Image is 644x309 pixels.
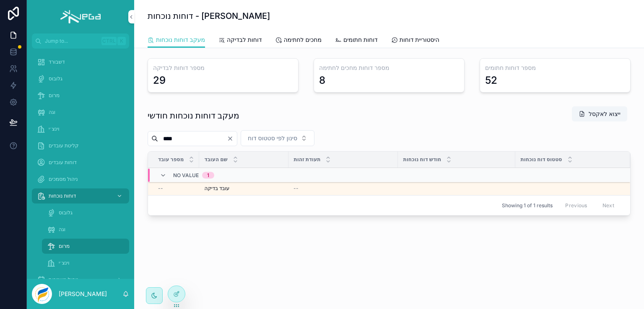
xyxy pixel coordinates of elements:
[158,156,184,163] span: מספר עובד
[49,276,78,283] span: ניהול משמרות
[32,105,129,120] a: וגה
[42,239,129,254] a: מרום
[227,36,262,44] span: דוחות לבדיקה
[572,106,627,121] button: ייצוא לאקסל
[49,142,79,149] span: קליטת עובדים
[42,222,129,237] a: וגה
[319,74,325,87] div: 8
[32,188,129,203] a: דוחות נוכחות
[49,109,55,116] span: וגה
[283,36,322,44] span: מחכים לחתימה
[49,126,60,132] span: וינצ׳י
[32,54,129,70] a: דשבורד
[248,134,297,142] span: סינון לפי סטטוס דוח
[400,36,439,44] span: היסטוריית דוחות
[49,59,65,65] span: דשבורד
[42,205,129,220] a: גלובוס
[204,185,229,192] span: עובד בדיקה
[60,10,100,23] img: App logo
[227,135,237,142] button: Clear
[59,260,70,266] span: וינצ׳י
[343,36,378,44] span: דוחות חתומים
[153,74,166,87] div: 29
[32,71,129,86] a: גלובוס
[32,33,129,49] button: Jump to...CtrlK
[49,92,60,99] span: מרום
[204,156,227,163] span: שם העובד
[59,243,70,250] span: מרום
[27,49,134,279] div: scrollable content
[275,32,322,49] a: מחכים לחתימה
[485,74,497,87] div: 52
[502,202,553,209] span: Showing 1 of 1 results
[148,32,205,48] a: מעקב דוחות נוכחות
[32,121,129,136] a: וינצ׳י
[391,32,439,49] a: היסטוריית דוחות
[32,138,129,153] a: קליטת עובדים
[403,156,441,163] span: חודש דוח נוכחות
[148,10,270,22] h1: דוחות נוכחות - [PERSON_NAME]
[32,172,129,187] a: ניהול מסמכים
[49,176,78,183] span: ניהול מסמכים
[42,255,129,270] a: וינצ׳י
[293,185,299,192] span: --
[335,32,378,49] a: דוחות חתומים
[520,156,562,163] span: סטטוס דוח נוכחות
[173,172,199,179] span: No value
[101,37,117,45] span: Ctrl
[158,185,163,192] span: --
[153,64,293,72] h3: מספר דוחות לבדיקה
[485,64,625,72] h3: מספר דוחות חתומים
[49,193,76,199] span: דוחות נוכחות
[45,38,98,44] span: Jump to...
[32,88,129,103] a: מרום
[218,32,262,49] a: דוחות לבדיקה
[241,130,314,146] button: Select Button
[319,64,459,72] h3: מספר דוחות מחכים לחתימה
[293,156,320,163] span: תעודת זהות
[49,75,62,82] span: גלובוס
[32,272,129,287] a: ניהול משמרות
[148,110,239,121] h1: מעקב דוחות נוכחות חודשי
[59,226,65,233] span: וגה
[59,290,107,298] p: [PERSON_NAME]
[118,38,125,44] span: K
[156,36,205,44] span: מעקב דוחות נוכחות
[207,172,209,179] div: 1
[59,209,73,216] span: גלובוס
[32,155,129,170] a: דוחות עובדים
[49,159,77,166] span: דוחות עובדים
